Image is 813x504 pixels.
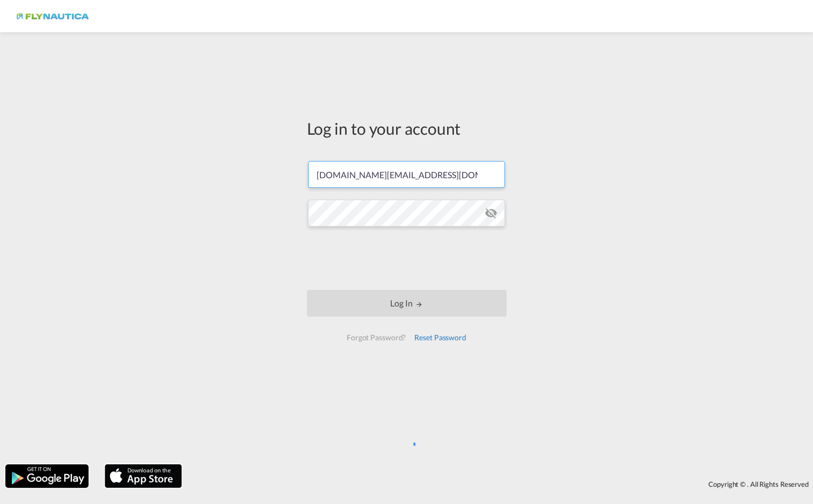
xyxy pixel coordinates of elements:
[308,161,505,188] input: Enter email/phone number
[342,328,410,347] div: Forgot Password?
[307,290,507,317] button: LOGIN
[104,463,183,489] img: apple.png
[187,475,813,493] div: Copyright © . All Rights Reserved
[485,207,497,220] md-icon: icon-eye-off
[4,463,90,489] img: google.png
[325,237,488,279] iframe: reCAPTCHA
[307,117,507,140] div: Log in to your account
[16,4,89,28] img: dbeec6a0202a11f0ab01a7e422f9ff92.png
[410,328,471,347] div: Reset Password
